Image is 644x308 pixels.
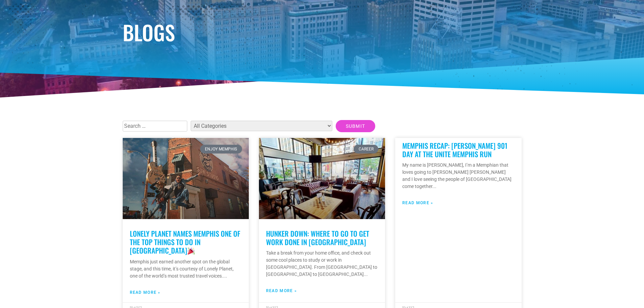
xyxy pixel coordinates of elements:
[123,138,249,219] a: Two people jumping in front of a building with a guitar, featuring The Edge.
[354,145,378,153] div: Career
[123,121,187,132] input: Search …
[123,22,522,42] h1: Blogs
[266,288,297,294] a: Read more about Hunker Down: Where to Go to Get Work Done in Memphis
[402,162,514,190] p: My name is [PERSON_NAME], I’m a Memphian that loves going to [PERSON_NAME] [PERSON_NAME] and I lo...
[336,120,376,132] input: Submit
[266,250,378,278] p: Take a break from your home office, and check out some cool places to study or work in [GEOGRAPHI...
[402,140,507,159] a: Memphis Recap: [PERSON_NAME] 901 Day At The Unite Memphis Run
[200,145,242,153] div: Enjoy Memphis
[130,289,161,295] a: Read more about Lonely Planet Names Memphis One of the Top Things to Do in North America 🎉
[402,200,433,206] a: Read more about Memphis Recap: Kylen’s 901 Day At The Unite Memphis Run
[266,228,369,247] a: Hunker Down: Where to Go to Get Work Done in [GEOGRAPHIC_DATA]
[188,247,195,255] img: 🎉
[130,258,242,280] p: Memphis just earned another spot on the global stage, and this time, it’s courtesy of Lonely Plan...
[130,228,240,256] a: Lonely Planet Names Memphis One of the Top Things to Do in [GEOGRAPHIC_DATA]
